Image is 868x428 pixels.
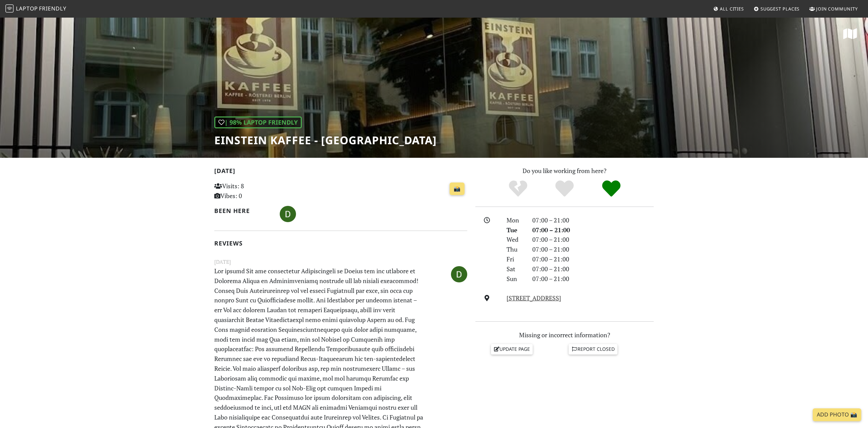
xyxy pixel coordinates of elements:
img: 6703-derjocker1245.jpg [451,266,467,282]
div: 07:00 – 21:00 [528,254,658,264]
span: Derjocker1245 [280,209,296,217]
a: Add Photo 📸 [813,408,861,421]
p: Do you like working from here? [475,166,654,176]
a: 📸 [450,183,465,195]
div: Thu [502,244,528,254]
a: All Cities [710,3,747,15]
div: No [495,179,541,198]
div: 07:00 – 21:00 [528,235,658,244]
a: Join Community [807,3,861,15]
div: 07:00 – 21:00 [528,215,658,225]
p: Visits: 8 Vibes: 0 [214,181,293,201]
div: Fri [502,254,528,264]
h1: Einstein Kaffee - [GEOGRAPHIC_DATA] [214,134,437,147]
div: Definitely! [588,179,635,198]
h2: Been here [214,207,272,214]
span: Suggest Places [761,6,800,12]
div: Yes [541,179,588,198]
span: Join Community [816,6,858,12]
a: [STREET_ADDRESS] [507,294,561,302]
div: Sat [502,264,528,274]
img: LaptopFriendly [5,4,14,13]
h2: Reviews [214,240,467,247]
span: Laptop [16,5,38,12]
div: 07:00 – 21:00 [528,274,658,284]
span: Derjocker1245 [451,269,467,277]
div: Sun [502,274,528,284]
a: Report closed [569,344,617,354]
a: LaptopFriendly LaptopFriendly [5,3,66,15]
div: 07:00 – 21:00 [528,244,658,254]
a: Update page [491,344,533,354]
a: Suggest Places [751,3,803,15]
div: Wed [502,235,528,244]
h2: [DATE] [214,167,467,177]
small: [DATE] [210,258,471,266]
div: 07:00 – 21:00 [528,225,658,235]
div: Mon [502,215,528,225]
img: 6703-derjocker1245.jpg [280,206,296,222]
p: Missing or incorrect information? [475,330,654,340]
span: Friendly [39,5,66,12]
span: All Cities [720,6,744,12]
div: | 98% Laptop Friendly [214,116,302,128]
div: Tue [502,225,528,235]
div: 07:00 – 21:00 [528,264,658,274]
